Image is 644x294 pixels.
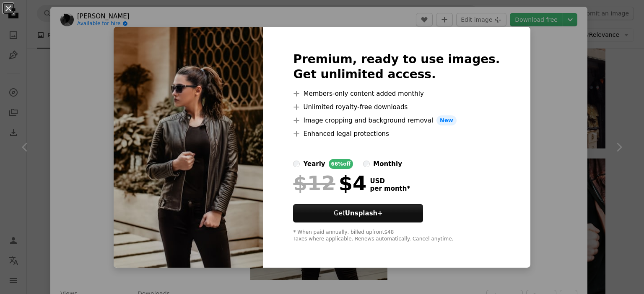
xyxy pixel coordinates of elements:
[370,185,410,192] span: per month *
[293,89,500,99] li: Members-only content added monthly
[373,159,402,169] div: monthly
[370,177,410,185] span: USD
[293,52,500,82] h2: Premium, ready to use images. Get unlimited access.
[363,161,370,167] input: monthly
[293,172,366,194] div: $4
[303,159,325,169] div: yearly
[114,27,263,268] img: photo-1602370463198-086436840055
[345,210,383,217] strong: Unsplash+
[293,172,335,194] span: $12
[293,161,300,167] input: yearly66%off
[293,204,423,222] button: GetUnsplash+
[293,129,500,139] li: Enhanced legal protections
[293,115,500,125] li: Image cropping and background removal
[436,115,457,125] span: New
[329,159,353,169] div: 66% off
[293,229,500,243] div: * When paid annually, billed upfront $48 Taxes where applicable. Renews automatically. Cancel any...
[293,102,500,112] li: Unlimited royalty-free downloads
